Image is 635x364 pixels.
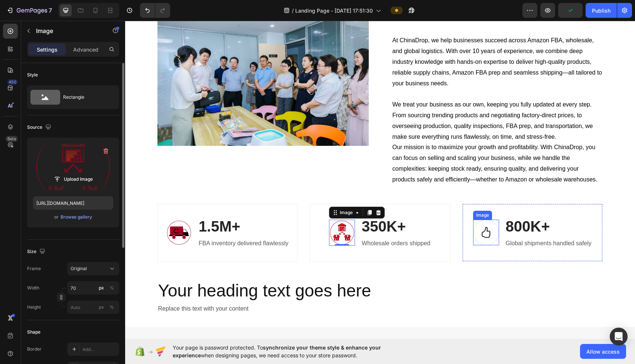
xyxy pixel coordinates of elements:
div: Add... [82,346,117,353]
input: px% [67,301,119,314]
button: Original [67,262,119,275]
div: Image [349,191,365,198]
p: We treat your business as our own, keeping you fully updated at every step. From sourcing trendin... [267,79,477,121]
iframe: Design area [125,21,635,339]
img: gempages_580780022554427987-7c9d4b2e-b7d0-4305-b683-b83b908f4f20.png [204,199,230,225]
div: Beta [6,136,18,142]
div: px [99,304,104,311]
button: px [107,283,116,292]
p: Advanced [73,46,98,53]
h2: Your heading text goes here [32,258,478,282]
p: At ChinaDrop, we help businesses succeed across Amazon FBA, wholesale, and global logistics. With... [267,14,477,79]
h3: 800K+ [380,195,467,216]
button: % [97,303,106,312]
div: Browse gallery [61,214,92,220]
div: Rectangle [63,89,108,106]
button: Publish [586,3,617,18]
div: Border [27,346,42,352]
p: FBA inventory delivered flawlessly [74,217,163,228]
p: 7 [49,6,52,15]
p: Our mission is to maximize your growth and profitability. With ChinaDrop, you can focus on sellin... [267,121,477,164]
div: Source [27,122,53,132]
div: Size [27,247,47,257]
p: Image [36,26,99,35]
p: Settings [37,46,58,53]
span: Allow access [586,348,620,355]
span: Your page is password protected. To when designing pages, we need access to your store password. [173,344,410,359]
button: Upload Image [47,173,99,186]
h3: 350K+ [236,195,306,216]
span: / [292,7,294,14]
img: gempages_580780022554427987-1f6922c1-097f-4603-9b79-ed387f5b3b42.png [41,199,67,225]
div: Image [213,188,229,195]
h3: 1.5M+ [73,195,164,216]
label: Frame [27,265,41,272]
div: px [99,285,104,291]
div: Replace this text with your content [32,282,478,294]
p: Global shipments handled safely [381,217,466,228]
input: https://example.com/image.jpg [33,196,113,210]
p: Wholesale orders shipped [237,217,305,228]
button: Browse gallery [60,213,92,221]
label: Height [27,304,41,311]
div: Undo/Redo [140,3,170,18]
div: % [110,285,114,291]
span: Original [71,265,87,272]
div: Style [27,72,38,78]
div: % [110,304,114,311]
div: Shape [27,329,40,335]
span: Landing Page - [DATE] 17:51:30 [295,7,373,14]
button: 7 [3,3,55,18]
div: Open Intercom Messenger [610,328,628,345]
button: Allow access [580,344,626,359]
span: or [54,213,59,222]
label: Width [27,285,39,291]
input: px% [67,281,119,295]
button: px [107,303,116,312]
span: synchronize your theme style & enhance your experience [173,344,381,358]
div: Publish [592,7,610,14]
button: % [97,283,106,292]
div: 450 [7,79,18,85]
